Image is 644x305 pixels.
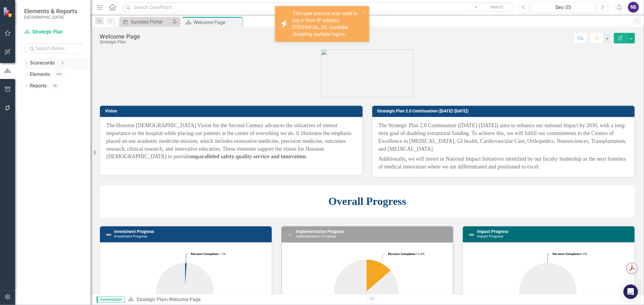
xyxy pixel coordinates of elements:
[477,229,508,234] a: Impact Progress
[366,259,390,292] path: Percent Complete, 13.6031746.
[490,5,503,9] span: Search
[30,60,55,67] a: Scorecards
[194,19,241,26] div: Welcome Page
[366,195,406,207] span: Progress
[106,122,351,159] span: The Houston [DEMOGRAPHIC_DATA] Vision for the Second Century advances the initiatives of utmost i...
[623,285,638,299] div: Open Intercom Messenger
[321,49,413,97] img: hmm.jpg
[293,10,361,38] div: This user account was used to log in from IP address [TECHNICAL_ID]. Consider disabling multiple ...
[287,231,294,238] img: Not Defined
[388,252,425,256] text: 13.6%
[328,195,364,207] span: Overall
[169,297,200,302] div: Welcome Page
[105,109,360,113] h3: Vision
[477,234,503,238] small: Impact Progress
[53,72,65,77] div: 141
[191,252,219,256] tspan: Percent Complete:
[122,2,514,13] input: Search ClearPoint...
[482,3,512,11] button: Search
[30,83,47,90] a: Reports
[553,252,580,256] tspan: Percent Complete:
[236,153,252,159] strong: quality
[363,8,367,15] button: close
[114,234,147,238] small: Investment Progress
[136,297,166,302] a: Strategic Plan
[24,15,77,20] small: [GEOGRAPHIC_DATA]
[553,252,587,256] text: 0.0%
[131,18,171,26] div: Success Portal
[253,153,307,159] strong: service and innovation.
[296,234,336,238] small: Implementation Progress
[100,33,140,40] div: Welcome Page
[24,43,85,54] input: Search Below...
[3,7,14,17] img: ClearPoint Strategy
[628,2,639,13] button: NS
[24,8,77,15] span: Elements & Reports
[121,18,171,26] a: Success Portal
[377,109,632,113] h3: Strategic Plan 2.0 Continuation ([DATE]-[DATE])
[531,2,595,13] button: Dec-25
[105,231,112,238] img: Not Defined
[100,40,140,44] div: Strategic Plan
[379,122,626,152] span: The Strategic Plan 2.0 Continuation ([DATE]-[DATE]) aims to enhance our national impact by 2030, ...
[24,29,85,36] a: Strategic Plan
[190,153,235,159] strong: unparalleled safety
[50,83,59,88] div: 18
[388,252,416,256] tspan: Percent Complete:
[379,156,626,170] span: Additionally, we will invest in National Impact Initiatives identified by our faculty leadership ...
[97,297,125,303] span: Administrator
[30,71,50,78] a: Elements
[296,229,344,234] a: Implementation Progress
[191,252,226,256] text: 1.1%
[58,61,67,66] div: 2
[468,231,475,238] img: Not Defined
[114,229,154,234] a: Investment Progress
[533,4,593,11] div: Dec-25
[128,296,363,303] div: »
